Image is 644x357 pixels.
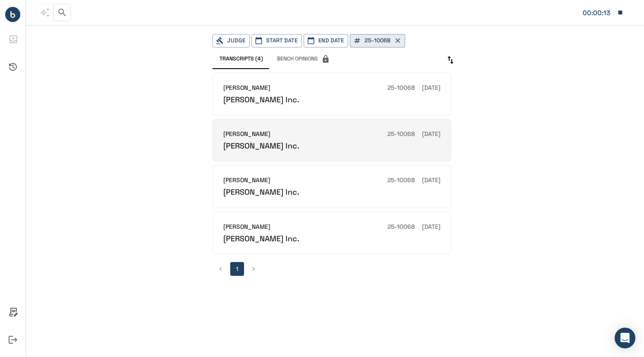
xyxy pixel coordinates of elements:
h6: 25-10068 [387,83,415,93]
span: Bench Opinions [277,55,330,63]
h6: 25-10068 [387,176,415,185]
h6: 25-10068 [387,130,415,139]
div: Matter: 156523-444848 [583,7,613,19]
button: page 1 [230,262,244,276]
button: Matter: 156523-444848 [578,3,628,22]
button: Transcripts (4) [213,51,270,67]
nav: pagination navigation [213,262,451,276]
h6: [DATE] [422,83,441,93]
h6: [PERSON_NAME] [223,130,270,139]
h6: [PERSON_NAME] [223,83,270,93]
h6: [DATE] [422,130,441,139]
button: 25-10068 [350,34,405,47]
h6: 25-10068 [387,222,415,232]
h6: [DATE] [422,176,441,185]
div: Open Intercom Messenger [615,328,635,348]
h6: [PERSON_NAME] Inc. [223,187,299,197]
h6: [PERSON_NAME] [223,176,270,185]
span: This feature has been disabled by your account admin. [36,4,54,21]
button: Judge [213,34,250,47]
button: End Date [304,34,348,47]
h6: [DATE] [422,222,441,232]
h6: [PERSON_NAME] Inc. [223,141,299,151]
span: This feature has been disabled by your account admin. [270,51,337,67]
h6: [PERSON_NAME] Inc. [223,234,299,243]
h6: [PERSON_NAME] Inc. [223,95,299,104]
button: Start Date [251,34,302,47]
h6: [PERSON_NAME] [223,222,270,232]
